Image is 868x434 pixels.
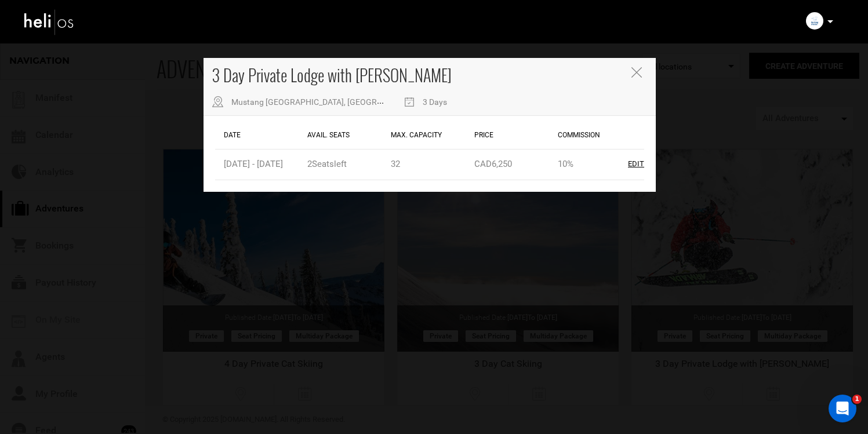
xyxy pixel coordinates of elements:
[471,122,555,149] div: Price
[231,97,671,107] span: Mustang [GEOGRAPHIC_DATA], [GEOGRAPHIC_DATA], [GEOGRAPHIC_DATA], [GEOGRAPHIC_DATA], [GEOGRAPHIC_D...
[391,158,400,170] div: 32
[852,395,862,404] span: 1
[388,122,471,149] div: Max. Capacity
[423,97,447,107] span: 3 Days
[312,159,329,169] abc: Seat
[474,158,512,170] div: CAD6,250
[329,159,334,169] abc: s
[224,158,283,170] div: [DATE] - [DATE]
[212,63,452,87] span: 3 Day Private Lodge with [PERSON_NAME]
[221,122,304,149] div: Date
[307,158,347,170] div: 2 left
[631,67,644,79] button: Close
[558,158,573,170] div: 10%
[555,122,638,149] div: Commission
[628,159,644,170] div: Edit
[829,395,856,422] iframe: Intercom live chat
[304,122,388,149] div: Avail. Seats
